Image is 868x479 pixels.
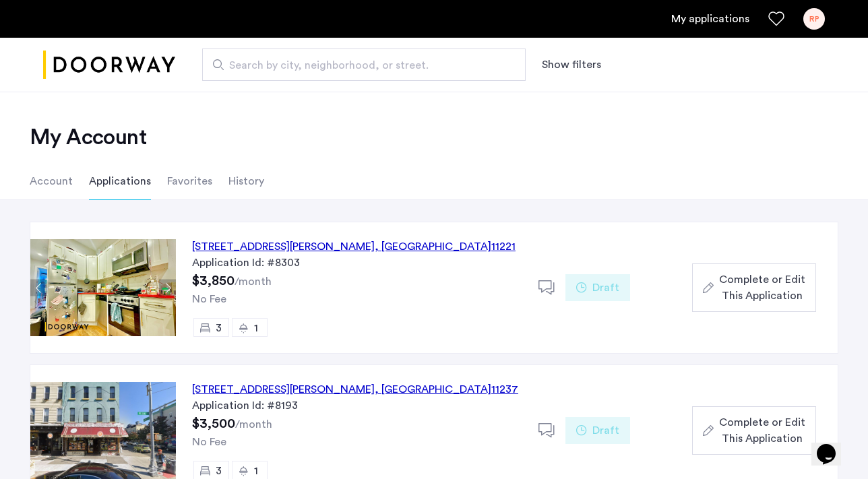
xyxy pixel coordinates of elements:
a: Favorites [768,11,784,27]
span: 1 [254,466,258,476]
span: No Fee [192,294,226,305]
button: Show or hide filters [542,57,601,73]
sub: /month [235,276,272,287]
a: My application [671,11,749,27]
button: Previous apartment [30,280,47,296]
span: Draft [592,422,619,439]
li: Applications [89,162,151,200]
sub: /month [235,419,272,430]
span: 1 [254,323,258,333]
button: button [692,406,816,455]
span: 3 [216,323,222,333]
button: Next apartment [159,280,176,296]
li: History [228,162,264,200]
div: Application Id: #8193 [192,397,522,414]
iframe: chat widget [811,425,855,466]
span: Draft [592,280,619,296]
img: Apartment photo [30,382,176,479]
input: Apartment Search [202,49,526,81]
span: , [GEOGRAPHIC_DATA] [375,384,491,395]
div: Application Id: #8303 [192,255,522,271]
span: $3,850 [192,274,235,288]
img: Apartment photo [30,239,176,336]
div: [STREET_ADDRESS][PERSON_NAME] 11237 [192,381,518,397]
button: button [692,263,816,312]
span: Search by city, neighborhood, or street. [229,57,488,73]
span: No Fee [192,437,226,447]
span: , [GEOGRAPHIC_DATA] [375,241,491,252]
h2: My Account [30,124,838,151]
a: Cazamio logo [43,40,175,90]
li: Favorites [167,162,212,200]
img: logo [43,40,175,90]
span: $3,500 [192,417,235,430]
div: [STREET_ADDRESS][PERSON_NAME] 11221 [192,238,516,255]
span: Complete or Edit This Application [719,272,805,304]
li: Account [30,162,73,200]
div: RP [803,8,825,30]
span: Complete or Edit This Application [719,414,805,447]
span: 3 [216,466,222,476]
